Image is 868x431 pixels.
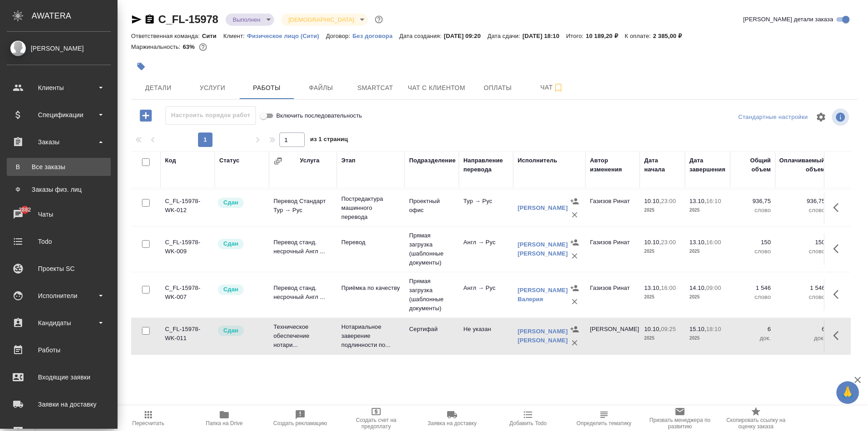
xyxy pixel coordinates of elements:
div: Спецификации [7,108,111,122]
span: Чат [530,82,574,93]
span: Услуги [191,82,234,94]
button: Здесь прячутся важные кнопки [828,284,849,305]
td: Сертифай [405,320,459,352]
span: Добавить Todo [509,420,547,426]
div: Проекты SC [7,262,111,275]
span: Папка на Drive [206,420,243,426]
p: 14.10, [689,284,706,291]
p: Сдан [223,285,238,294]
button: Сгруппировать [274,156,283,166]
p: Дата сдачи: [487,33,522,39]
div: Выполнен [281,14,368,26]
div: Клиенты [7,81,111,95]
td: C_FL-15978-WK-009 [160,233,215,265]
div: Дата завершения [689,156,726,174]
p: 10.10, [644,198,661,204]
svg: Подписаться [553,82,564,93]
span: из 1 страниц [310,134,348,147]
span: Включить последовательность [276,111,362,120]
button: Призвать менеджера по развитию [642,406,718,431]
p: 6 [780,325,825,334]
span: Оплаты [476,82,519,94]
div: Услуга [300,156,319,165]
div: Статус [219,156,240,165]
button: Папка на Drive [186,406,262,431]
a: Без договора [353,32,400,39]
button: Выполнен [230,16,263,24]
a: Физическое лицо (Сити) [247,32,326,39]
div: Все заказы [11,162,106,171]
span: Создать счет на предоплату [344,417,409,430]
p: Сдан [223,326,238,335]
p: Физическое лицо (Сити) [247,33,326,39]
span: Работы [245,82,288,94]
button: [DEMOGRAPHIC_DATA] [286,16,357,24]
td: Не указан [459,320,513,352]
p: 16:00 [661,284,676,291]
p: 16:00 [706,239,721,246]
button: Создать счет на предоплату [338,406,414,431]
p: 2025 [689,293,726,302]
td: C_FL-15978-WK-012 [160,192,215,224]
div: Подразделение [409,156,456,165]
td: Прямая загрузка (шаблонные документы) [405,227,459,272]
button: Добавить тэг [131,57,151,76]
div: Менеджер проверил работу исполнителя, передает ее на следующий этап [217,325,264,337]
p: 150 [780,238,825,247]
p: Клиент: [223,33,247,39]
div: Работы [7,343,111,357]
div: Исполнители [7,289,111,303]
span: [PERSON_NAME] детали заказа [743,15,833,24]
span: Заявка на доставку [428,420,476,426]
td: Прямая загрузка (шаблонные документы) [405,272,459,317]
span: Посмотреть информацию [832,109,851,126]
td: C_FL-15978-WK-011 [160,320,215,352]
p: 2025 [644,293,680,302]
p: 10.10, [644,326,661,332]
div: Заказы физ. лиц [11,185,106,194]
p: 13.10, [689,198,706,204]
p: слово [735,247,771,256]
a: Заявки на доставку [2,393,115,416]
button: Удалить [568,336,581,350]
button: Доп статусы указывают на важность/срочность заказа [373,14,385,25]
p: Сдан [223,198,238,207]
p: 13.10, [689,239,706,246]
p: слово [780,247,825,256]
button: Добавить работу [133,106,158,125]
p: Договор: [326,33,353,39]
p: 1 546 [780,284,825,293]
button: Создать рекламацию [262,406,338,431]
span: 2882 [13,205,36,214]
p: слово [735,293,771,302]
a: [PERSON_NAME] [PERSON_NAME] [518,241,568,257]
div: Менеджер проверил работу исполнителя, передает ее на следующий этап [217,197,264,209]
td: Газизов Ринат [585,279,640,311]
p: 2025 [689,247,726,256]
div: Менеджер проверил работу исполнителя, передает ее на следующий этап [217,238,264,250]
div: Этап [341,156,355,165]
div: split button [736,110,810,124]
button: Удалить [568,208,581,222]
p: 18:10 [706,326,721,332]
p: 2025 [644,247,680,256]
p: Сити [202,33,223,39]
a: Входящие заявки [2,366,115,388]
button: Удалить [568,295,581,308]
span: Пересчитать [132,420,165,426]
a: ВВсе заказы [7,158,111,176]
p: 63% [183,43,197,50]
td: [PERSON_NAME] [585,320,640,352]
span: Smartcat [354,82,397,94]
a: ФЗаказы физ. лиц [7,180,111,199]
p: док. [735,334,771,343]
div: Оплачиваемый объем [779,156,825,174]
div: Направление перевода [463,156,509,174]
p: Дата создания: [399,33,443,39]
p: [DATE] 18:10 [523,33,566,39]
button: Скопировать ссылку для ЯМессенджера [131,14,142,25]
td: Проектный офис [405,192,459,224]
p: 23:00 [661,239,676,246]
button: Пересчитать [110,406,186,431]
p: слово [780,293,825,302]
